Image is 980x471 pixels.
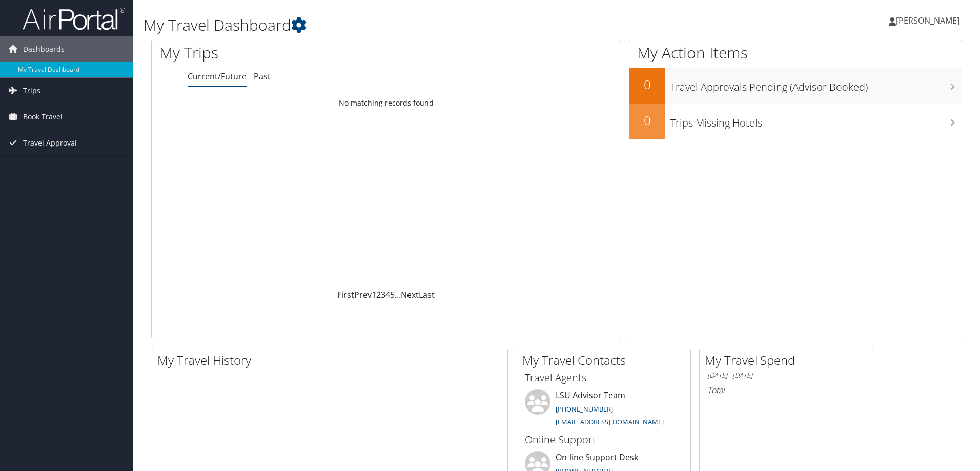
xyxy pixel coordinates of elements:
[705,352,873,369] h2: My Travel Spend
[707,384,865,396] h6: Total
[707,371,865,380] h6: [DATE] - [DATE]
[381,289,385,300] a: 3
[23,104,63,130] span: Book Travel
[520,389,688,431] li: LSU Advisor Team
[395,289,401,300] span: …
[629,68,962,104] a: 0Travel Approvals Pending (Advisor Booked)
[629,112,665,129] h2: 0
[385,289,390,300] a: 4
[152,94,621,112] td: No matching records found
[525,371,683,385] h3: Travel Agents
[896,15,959,26] span: [PERSON_NAME]
[670,111,962,130] h3: Trips Missing Hotels
[376,289,381,300] a: 2
[390,289,395,300] a: 5
[23,36,65,62] span: Dashboards
[556,404,613,414] a: [PHONE_NUMBER]
[23,7,125,31] img: airportal-logo.png
[419,289,435,300] a: Last
[522,352,690,369] h2: My Travel Contacts
[23,130,77,156] span: Travel Approval
[157,352,507,369] h2: My Travel History
[670,75,962,94] h3: Travel Approvals Pending (Advisor Booked)
[629,42,962,64] h1: My Action Items
[254,71,271,82] a: Past
[144,14,695,36] h1: My Travel Dashboard
[354,289,372,300] a: Prev
[889,5,970,36] a: [PERSON_NAME]
[372,289,376,300] a: 1
[188,71,247,82] a: Current/Future
[401,289,419,300] a: Next
[556,417,664,426] a: [EMAIL_ADDRESS][DOMAIN_NAME]
[159,42,418,64] h1: My Trips
[337,289,354,300] a: First
[629,104,962,139] a: 0Trips Missing Hotels
[23,78,40,104] span: Trips
[525,433,683,447] h3: Online Support
[629,76,665,93] h2: 0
